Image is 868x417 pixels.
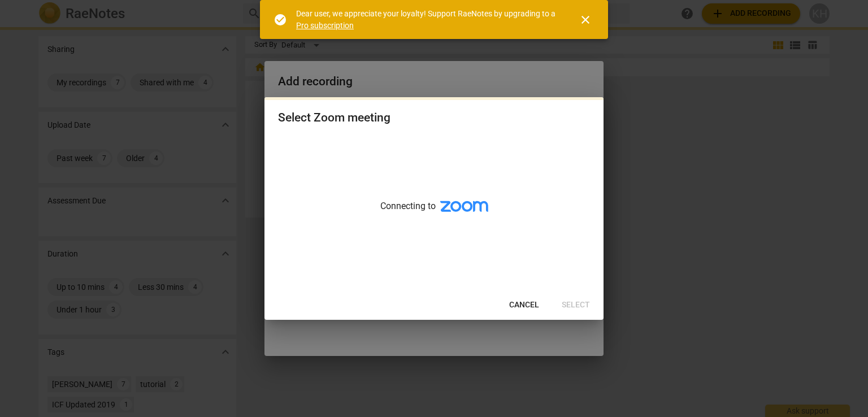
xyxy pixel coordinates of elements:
span: check_circle [274,13,287,27]
div: Select Zoom meeting [278,111,390,125]
span: Cancel [509,299,539,311]
button: Close [572,6,599,33]
div: Dear user, we appreciate your loyalty! Support RaeNotes by upgrading to a [296,8,558,31]
button: Cancel [500,295,548,315]
div: Connecting to [264,136,604,290]
a: Pro subscription [296,21,354,30]
span: close [579,13,592,27]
